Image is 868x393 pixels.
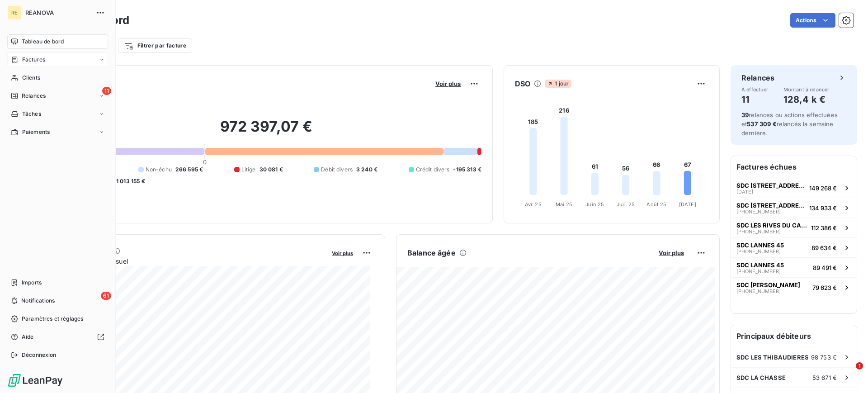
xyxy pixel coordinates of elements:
[783,92,830,107] h4: 128,4 k €
[101,292,111,300] span: 61
[731,257,857,277] button: SDC LANNES 45[PHONE_NUMBER]89 491 €
[731,178,857,198] button: SDC [STREET_ADDRESS][DATE]149 268 €
[646,201,666,208] tspan: Août 25
[7,373,63,388] img: Logo LeanPay
[741,111,749,118] span: 39
[21,297,55,305] span: Notifications
[783,87,830,92] span: Montant à relancer
[433,80,463,88] button: Voir plus
[556,201,572,208] tspan: Mai 25
[22,56,45,64] span: Factures
[22,351,57,359] span: Déconnexion
[736,202,806,209] span: SDC [STREET_ADDRESS]
[416,166,450,174] span: Crédit divers
[435,80,461,87] span: Voir plus
[356,166,377,174] span: 3 240 €
[7,330,108,344] a: Aide
[790,13,835,28] button: Actions
[811,224,837,232] span: 112 386 €
[22,38,64,46] span: Tableau de bord
[747,120,776,128] span: 537 309 €
[736,289,781,294] span: [PHONE_NUMBER]
[736,222,807,229] span: SDC LES RIVES DU CANAL
[741,72,774,83] h6: Relances
[731,277,857,297] button: SDC [PERSON_NAME][PHONE_NUMBER]79 623 €
[812,284,837,291] span: 79 623 €
[617,201,635,208] tspan: Juil. 25
[22,279,42,287] span: Imports
[679,201,696,208] tspan: [DATE]
[731,156,857,178] h6: Factures échues
[407,247,456,258] h6: Balance âgée
[329,249,356,257] button: Voir plus
[656,249,687,257] button: Voir plus
[809,204,837,212] span: 134 933 €
[736,269,781,274] span: [PHONE_NUMBER]
[736,229,781,234] span: [PHONE_NUMBER]
[736,374,786,381] span: SDC LA CHASSE
[736,241,784,249] span: SDC LANNES 45
[837,362,859,384] iframe: Intercom live chat
[545,80,571,88] span: 1 jour
[736,354,809,361] span: SDC LES THIBAUDIERES
[741,111,838,137] span: relances ou actions effectuées et relancés la semaine dernière.
[659,249,684,256] span: Voir plus
[118,38,192,53] button: Filtrer par facture
[736,182,806,189] span: SDC [STREET_ADDRESS]
[22,315,83,323] span: Paramètres et réglages
[741,92,769,107] h4: 11
[811,354,837,361] span: 98 753 €
[321,166,353,174] span: Débit divers
[175,166,203,174] span: 266 595 €
[22,74,40,82] span: Clients
[736,261,784,269] span: SDC LANNES 45
[525,201,542,208] tspan: Avr. 25
[22,333,34,341] span: Aide
[113,177,145,185] span: -1 013 155 €
[453,166,481,174] span: -195 313 €
[22,92,46,100] span: Relances
[736,281,800,289] span: SDC [PERSON_NAME]
[241,166,256,174] span: Litige
[731,325,857,347] h6: Principaux débiteurs
[812,374,837,381] span: 53 671 €
[736,249,781,254] span: [PHONE_NUMBER]
[22,110,41,118] span: Tâches
[22,128,50,136] span: Paiements
[731,198,857,218] button: SDC [STREET_ADDRESS][PHONE_NUMBER]134 933 €
[7,5,22,20] div: RE
[736,209,781,214] span: [PHONE_NUMBER]
[741,87,769,92] span: À effectuer
[809,185,837,192] span: 149 268 €
[856,362,863,369] span: 1
[332,250,353,256] span: Voir plus
[731,218,857,237] button: SDC LES RIVES DU CANAL[PHONE_NUMBER]112 386 €
[51,118,481,145] h2: 972 397,07 €
[102,87,111,95] span: 11
[259,166,283,174] span: 30 081 €
[515,78,530,89] h6: DSO
[146,166,172,174] span: Non-échu
[813,264,837,271] span: 89 491 €
[203,158,207,166] span: 0
[585,201,604,208] tspan: Juin 25
[25,9,90,16] span: REANOVA
[736,189,753,194] span: [DATE]
[731,237,857,257] button: SDC LANNES 45[PHONE_NUMBER]89 634 €
[811,244,837,251] span: 89 634 €
[51,256,325,266] span: Chiffre d'affaires mensuel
